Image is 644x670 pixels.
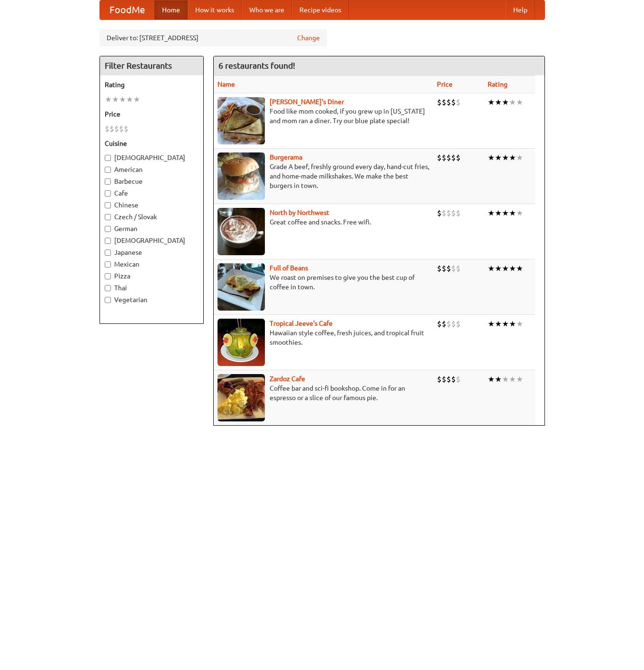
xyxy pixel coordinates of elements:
[105,238,111,244] input: [DEMOGRAPHIC_DATA]
[105,271,199,281] label: Pizza
[446,208,451,218] li: $
[456,319,461,329] li: $
[495,263,502,274] li: ★
[442,97,446,107] li: $
[105,179,111,185] input: Barbecue
[100,0,154,19] a: FoodMe
[218,152,265,200] img: burgerama.jpg
[105,167,111,173] input: American
[442,263,446,274] li: $
[218,319,265,366] img: jeeves.jpg
[105,297,111,303] input: Vegetarian
[119,124,124,134] li: $
[270,264,308,272] a: Full of Beans
[100,56,203,75] h4: Filter Restaurants
[218,208,265,255] img: north.jpg
[126,94,133,105] li: ★
[502,208,509,218] li: ★
[218,384,429,402] p: Coffee bar and sci-fi bookshop. Come in for an espresso or a slice of our famous pie.
[105,109,199,119] h5: Price
[105,285,111,291] input: Thai
[292,0,349,19] a: Recipe videos
[451,152,456,163] li: $
[100,29,327,46] div: Deliver to: [STREET_ADDRESS]
[456,97,461,107] li: $
[495,208,502,218] li: ★
[105,295,199,304] label: Vegetarian
[105,200,199,210] label: Chinese
[218,263,265,311] img: beans.jpg
[109,124,114,134] li: $
[451,97,456,107] li: $
[451,208,456,218] li: $
[124,124,128,134] li: $
[437,80,453,88] a: Price
[133,94,140,105] li: ★
[509,152,516,163] li: ★
[270,209,329,216] a: North by Northwest
[437,374,442,384] li: $
[105,177,199,186] label: Barbecue
[105,94,112,105] li: ★
[442,152,446,163] li: $
[506,0,535,19] a: Help
[105,224,199,233] label: German
[451,263,456,274] li: $
[270,375,305,383] a: Zardoz Cafe
[105,226,111,232] input: German
[105,259,199,269] label: Mexican
[105,273,111,279] input: Pizza
[105,250,111,256] input: Japanese
[495,97,502,107] li: ★
[509,97,516,107] li: ★
[105,188,199,198] label: Cafe
[188,0,242,19] a: How it works
[270,98,344,106] a: [PERSON_NAME]'s Diner
[105,236,199,245] label: [DEMOGRAPHIC_DATA]
[488,319,495,329] li: ★
[442,319,446,329] li: $
[105,190,111,197] input: Cafe
[516,152,523,163] li: ★
[451,374,456,384] li: $
[270,320,333,327] b: Tropical Jeeve's Cafe
[488,80,508,88] a: Rating
[105,80,199,89] h5: Rating
[105,153,199,162] label: [DEMOGRAPHIC_DATA]
[516,97,523,107] li: ★
[218,328,429,347] p: Hawaiian style coffee, fresh juices, and tropical fruit smoothies.
[446,152,451,163] li: $
[456,208,461,218] li: $
[516,374,523,384] li: ★
[509,263,516,274] li: ★
[242,0,292,19] a: Who we are
[516,319,523,329] li: ★
[105,248,199,257] label: Japanese
[119,94,126,105] li: ★
[437,319,442,329] li: $
[105,155,111,161] input: [DEMOGRAPHIC_DATA]
[270,153,302,161] a: Burgerama
[456,374,461,384] li: $
[218,80,235,88] a: Name
[456,152,461,163] li: $
[495,152,502,163] li: ★
[437,152,442,163] li: $
[516,208,523,218] li: ★
[218,273,429,292] p: We roast on premises to give you the best cup of coffee in town.
[218,107,429,125] p: Food like mom cooked, if you grew up in [US_STATE] and mom ran a diner. Try our blue plate special!
[488,263,495,274] li: ★
[442,208,446,218] li: $
[105,165,199,174] label: American
[446,374,451,384] li: $
[488,152,495,163] li: ★
[495,319,502,329] li: ★
[502,152,509,163] li: ★
[114,124,119,134] li: $
[112,94,119,105] li: ★
[105,202,111,208] input: Chinese
[154,0,188,19] a: Home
